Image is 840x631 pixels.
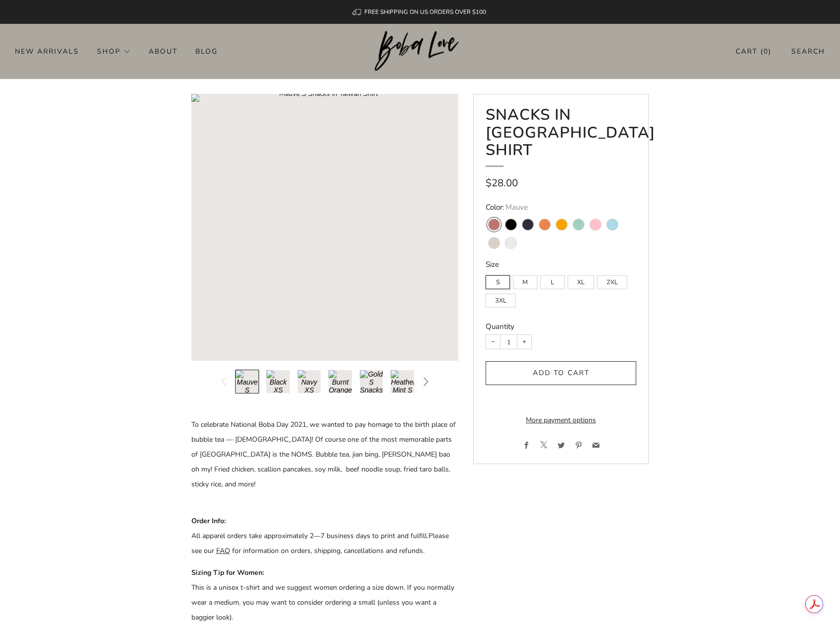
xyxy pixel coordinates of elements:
[486,413,636,428] a: More payment options
[540,271,568,289] div: L
[486,335,500,349] button: Reduce item quantity by one
[590,219,601,230] variant-swatch: Pink
[607,219,618,230] variant-swatch: Light Blue
[97,43,131,59] a: Shop
[568,271,597,289] div: XL
[486,361,636,385] button: Add to cart
[415,370,437,394] button: Slide right
[235,370,259,394] button: Load image into Gallery viewer, 1
[540,275,565,289] label: L
[149,43,177,59] a: About
[597,275,627,289] label: 2XL
[364,8,486,16] span: FREE SHIPPING ON US ORDERS OVER $100
[505,219,516,230] variant-swatch: Black
[791,43,825,60] a: Search
[191,514,458,558] p: All apparel orders take approximately 2 Please see our for information on orders, shipping, cance...
[505,202,528,212] span: Mauve
[486,106,636,167] h1: Snacks in [GEOGRAPHIC_DATA] Shirt
[568,275,594,289] label: XL
[513,271,540,289] div: M
[15,43,79,59] a: New Arrivals
[736,43,771,60] a: Cart
[489,237,500,248] variant-swatch: Soft Cream
[505,237,516,248] variant-swatch: White
[533,368,589,378] span: Add to cart
[191,583,454,622] span: This is a unisex t-shirt and we suggest women ordering a size down. If you normally wear a medium...
[390,370,414,394] button: Load image into Gallery viewer, 6
[212,370,235,394] button: Slide left
[489,219,500,230] variant-swatch: Mauve
[375,31,466,72] a: Boba Love
[216,546,230,555] a: FAQ
[375,31,466,72] img: Boba Love
[486,176,518,190] span: $28.00
[359,370,383,394] button: Load image into Gallery viewer, 5
[328,370,352,394] button: Load image into Gallery viewer, 4
[517,335,531,349] button: Increase item quantity by one
[191,516,226,526] strong: Order Info:
[191,417,458,507] p: To celebrate National Boba Day 2021, we wanted to pay homage to the birth place of bubble tea — [...
[486,289,519,308] div: 3XL
[266,370,290,394] button: Load image into Gallery viewer, 2
[486,271,513,289] div: S
[763,47,768,56] items-count: 0
[522,219,533,230] variant-swatch: Navy
[297,370,321,394] button: Load image into Gallery viewer, 3
[486,321,514,331] label: Quantity
[597,271,630,289] div: 2XL
[539,219,550,230] variant-swatch: Burnt Orange
[486,294,516,308] label: 3XL
[314,531,428,541] span: —7 business days to print and fulfill.
[195,43,218,59] a: Blog
[486,275,510,289] label: S
[486,202,636,213] legend: Color:
[513,275,537,289] label: M
[191,94,458,361] a: Loading image: Mauve S Snacks in Taiwan Shirt
[573,219,584,230] variant-swatch: Heather Mint
[556,219,567,230] variant-swatch: Gold
[486,259,636,270] legend: Size
[191,568,266,577] strong: Sizing Tip for Women:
